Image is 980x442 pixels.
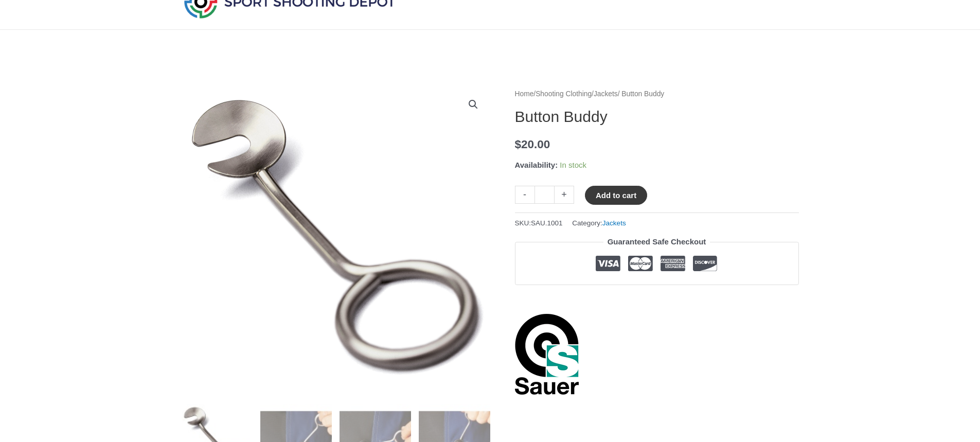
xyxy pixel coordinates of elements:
[515,138,550,151] bdi: 20.00
[531,219,563,227] span: SAU.1001
[555,186,574,204] a: +
[572,217,626,229] span: Category:
[585,186,647,205] button: Add to cart
[602,219,626,227] a: Jackets
[515,217,563,229] span: SKU:
[594,90,618,98] a: Jackets
[515,138,522,151] span: $
[560,161,586,169] span: In stock
[603,235,710,249] legend: Guaranteed Safe Checkout
[515,87,799,101] nav: Breadcrumb
[515,313,579,395] a: Sauer Shooting Sportswear
[515,161,558,169] span: Availability:
[515,186,534,204] a: -
[515,90,534,98] a: Home
[515,108,799,126] h1: Button Buddy
[464,95,483,114] a: View full-screen image gallery
[534,186,555,204] input: Product quantity
[515,293,799,305] iframe: Customer reviews powered by Trustpilot
[536,90,592,98] a: Shooting Clothing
